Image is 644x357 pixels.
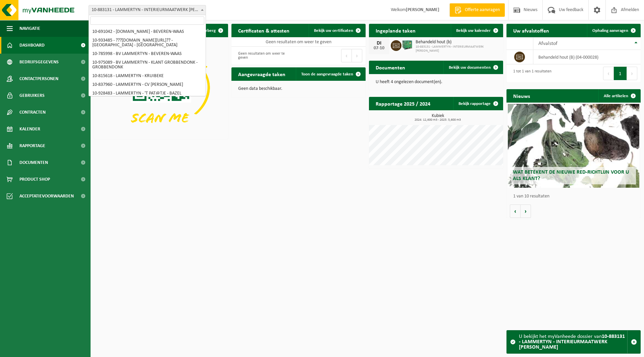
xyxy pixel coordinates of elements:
[406,7,439,12] strong: [PERSON_NAME]
[19,54,59,70] span: Bedrijfsgegevens
[538,41,557,46] span: Afvalstof
[510,66,551,81] div: 1 tot 1 van 1 resultaten
[463,7,501,13] span: Offerte aanvragen
[416,40,500,45] span: Behandeld hout (b)
[627,67,637,80] button: Next
[19,20,40,37] span: Navigatie
[519,334,625,350] strong: 10-883131 - LAMMERTYN - INTERIEURMAATWERK [PERSON_NAME]
[372,46,386,51] div: 07-10
[231,37,366,47] td: Geen resultaten om weer te geven
[201,28,216,33] span: Verberg
[508,104,639,188] a: Wat betekent de nieuwe RED-richtlijn voor u als klant?
[90,89,204,98] li: 10-928483 - LAMMERTYN - 'T PAT@TJE - BAZEL
[598,89,640,103] a: Alle artikelen
[90,36,204,50] li: 10-933485 - ???[DOMAIN_NAME][URL]?? - [GEOGRAPHIC_DATA] - [GEOGRAPHIC_DATA]
[510,204,521,218] button: Vorige
[90,27,204,36] li: 10-691042 - [DOMAIN_NAME] - BEVEREN-WAAS
[19,104,46,121] span: Contracten
[401,39,413,51] img: PB-HB-1400-HPE-GN-01
[372,41,386,46] div: DI
[19,121,40,137] span: Kalender
[506,89,537,102] h2: Nieuws
[372,118,503,122] span: 2024: 12,600 m3 - 2025: 5,600 m3
[231,24,296,37] h2: Certificaten & attesten
[90,72,204,80] li: 10-815618 - LAMMERTYN - KRUIBEKE
[449,3,505,17] a: Offerte aanvragen
[89,5,206,15] span: 10-883131 - LAMMERTYN - INTERIEURMAATWERK KIM VLERICK - DESTELBERGEN
[309,24,365,37] a: Bekijk uw certificaten
[238,86,359,91] p: Geen data beschikbaar.
[592,28,628,33] span: Ophaling aanvragen
[513,194,637,199] p: 1 van 10 resultaten
[369,97,437,110] h2: Rapportage 2025 / 2024
[453,97,502,110] a: Bekijk rapportage
[231,67,292,80] h2: Aangevraagde taken
[369,24,422,37] h2: Ingeplande taken
[587,24,640,37] a: Ophaling aanvragen
[19,171,50,188] span: Product Shop
[89,5,206,15] span: 10-883131 - LAMMERTYN - INTERIEURMAATWERK KIM VLERICK - DESTELBERGEN
[314,28,353,33] span: Bekijk uw certificaten
[235,48,295,63] div: Geen resultaten om weer te geven
[90,50,204,58] li: 10-785998 - BV LAMMERTYN - BEVEREN-WAAS
[451,24,502,37] a: Bekijk uw kalender
[90,80,204,89] li: 10-837960 - LAMMERTYN - CV [PERSON_NAME]
[296,67,365,81] a: Toon de aangevraagde taken
[369,61,412,74] h2: Documenten
[521,204,531,218] button: Volgende
[416,45,500,53] span: 10-883131 - LAMMERTYN - INTERIEURMAATWERK [PERSON_NAME]
[19,87,45,104] span: Gebruikers
[301,72,353,76] span: Toon de aangevraagde taken
[372,114,503,122] h3: Kubiek
[341,49,352,62] button: Previous
[443,61,502,74] a: Bekijk uw documenten
[603,67,614,80] button: Previous
[533,50,641,64] td: behandeld hout (B) (04-000028)
[376,80,496,84] p: U heeft 4 ongelezen document(en).
[614,67,627,80] button: 1
[352,49,362,62] button: Next
[196,24,227,37] button: Verberg
[19,70,58,87] span: Contactpersonen
[3,342,112,357] iframe: chat widget
[506,24,556,37] h2: Uw afvalstoffen
[513,170,629,181] span: Wat betekent de nieuwe RED-richtlijn voor u als klant?
[456,28,491,33] span: Bekijk uw kalender
[90,58,204,72] li: 10-975089 - BV LAMMERTYN - KLANT GROBBENDONK - GROBBENDONK
[19,37,45,54] span: Dashboard
[19,137,45,154] span: Rapportage
[519,331,627,353] div: U bekijkt het myVanheede dossier van
[19,154,48,171] span: Documenten
[19,188,74,204] span: Acceptatievoorwaarden
[449,65,491,70] span: Bekijk uw documenten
